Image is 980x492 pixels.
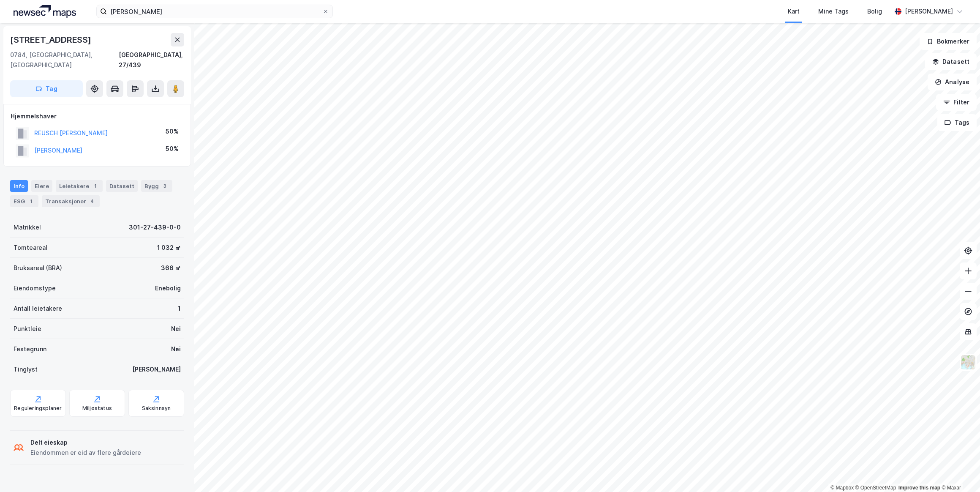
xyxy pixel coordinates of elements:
[88,197,96,205] div: 4
[166,144,179,154] div: 50%
[142,405,171,412] div: Saksinnsyn
[171,344,181,354] div: Nei
[818,6,849,16] div: Mine Tags
[925,53,977,70] button: Datasett
[106,180,138,192] div: Datasett
[960,354,976,370] img: Z
[56,180,103,192] div: Leietakere
[936,94,977,111] button: Filter
[30,437,141,448] div: Delt eieskap
[10,50,119,70] div: 0784, [GEOGRAPHIC_DATA], [GEOGRAPHIC_DATA]
[10,80,83,97] button: Tag
[30,448,141,458] div: Eiendommen er eid av flere gårdeiere
[11,111,184,121] div: Hjemmelshaver
[867,6,882,16] div: Bolig
[171,324,181,334] div: Nei
[178,303,181,314] div: 1
[31,180,52,192] div: Eiere
[855,485,896,491] a: OpenStreetMap
[14,324,41,334] div: Punktleie
[155,283,181,293] div: Enebolig
[938,451,980,492] iframe: Chat Widget
[161,182,169,190] div: 3
[14,283,56,293] div: Eiendomstype
[161,263,181,273] div: 366 ㎡
[42,195,100,207] div: Transaksjoner
[107,5,322,18] input: Søk på adresse, matrikkel, gårdeiere, leietakere eller personer
[14,344,46,354] div: Festegrunn
[14,405,62,412] div: Reguleringsplaner
[10,195,38,207] div: ESG
[14,263,62,273] div: Bruksareal (BRA)
[830,485,854,491] a: Mapbox
[14,222,41,232] div: Matrikkel
[14,243,47,253] div: Tomteareal
[14,303,62,314] div: Antall leietakere
[898,485,940,491] a: Improve this map
[119,50,184,70] div: [GEOGRAPHIC_DATA], 27/439
[82,405,112,412] div: Miljøstatus
[132,364,181,374] div: [PERSON_NAME]
[788,6,800,16] div: Kart
[27,197,35,205] div: 1
[10,180,28,192] div: Info
[920,33,977,50] button: Bokmerker
[14,364,38,374] div: Tinglyst
[937,114,977,131] button: Tags
[905,6,953,16] div: [PERSON_NAME]
[91,182,99,190] div: 1
[938,451,980,492] div: Kontrollprogram for chat
[928,74,977,90] button: Analyse
[14,5,76,18] img: logo.a4113a55bc3d86da70a041830d287a7e.svg
[157,243,181,253] div: 1 032 ㎡
[166,126,179,137] div: 50%
[129,222,181,232] div: 301-27-439-0-0
[141,180,172,192] div: Bygg
[10,33,93,46] div: [STREET_ADDRESS]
